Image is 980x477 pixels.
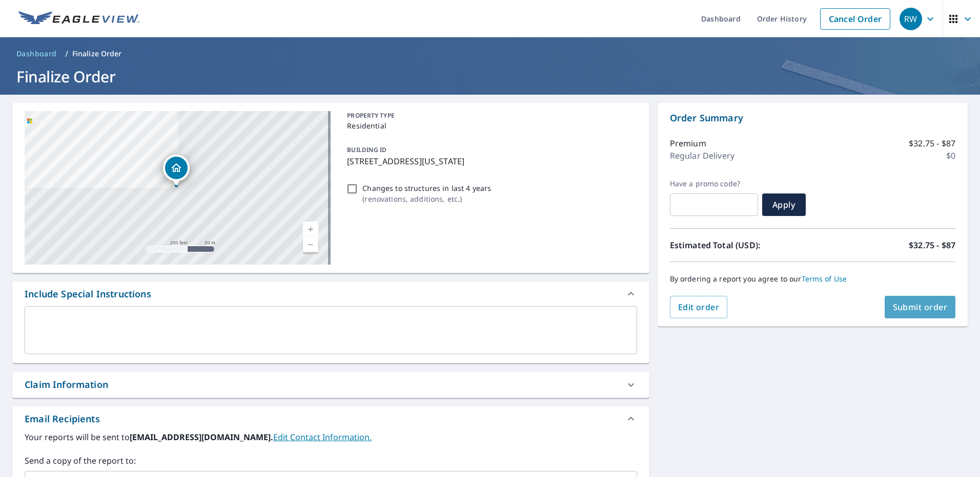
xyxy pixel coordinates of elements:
[762,193,806,216] button: Apply
[909,137,955,149] p: $32.75 - $87
[670,111,955,125] p: Order Summary
[130,431,273,443] b: [EMAIL_ADDRESS][DOMAIN_NAME].
[885,296,956,318] button: Submit order
[670,179,758,188] label: Have a promo code?
[946,149,955,162] p: $0
[25,287,151,301] div: Include Special Instructions
[12,372,649,398] div: Claim Information
[12,66,968,87] h1: Finalize Order
[347,120,632,131] p: Residential
[820,8,890,30] a: Cancel Order
[25,378,108,392] div: Claim Information
[362,183,491,193] p: Changes to structures in last 4 years
[770,199,798,210] span: Apply
[362,193,491,204] p: ( renovations, additions, etc. )
[273,431,372,443] a: EditContactInfo
[65,48,68,60] li: /
[25,454,637,467] label: Send a copy of the report to:
[16,49,57,59] span: Dashboard
[678,301,720,313] span: Edit order
[670,137,706,149] p: Premium
[25,412,100,426] div: Email Recipients
[72,49,122,59] p: Finalize Order
[347,145,386,154] p: BUILDING ID
[12,46,968,62] nav: breadcrumb
[12,406,649,431] div: Email Recipients
[670,274,955,284] p: By ordering a report you agree to our
[12,46,61,62] a: Dashboard
[18,11,139,27] img: EV Logo
[900,8,922,30] div: RW
[303,237,318,252] a: Current Level 17, Zoom Out
[670,149,734,162] p: Regular Delivery
[909,239,955,251] p: $32.75 - $87
[163,155,190,186] div: Dropped pin, building 1, Residential property, 3133 Lynnhaven Dr Virginia Beach, VA 23451
[12,281,649,306] div: Include Special Instructions
[347,111,632,120] p: PROPERTY TYPE
[347,155,632,167] p: [STREET_ADDRESS][US_STATE]
[303,222,318,237] a: Current Level 17, Zoom In
[802,274,847,284] a: Terms of Use
[25,431,637,443] label: Your reports will be sent to
[670,296,728,318] button: Edit order
[893,301,948,313] span: Submit order
[670,239,813,251] p: Estimated Total (USD):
